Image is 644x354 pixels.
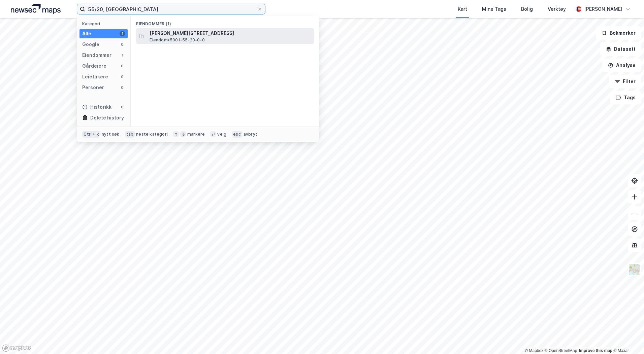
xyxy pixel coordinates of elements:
div: 1 [120,31,125,36]
div: 0 [120,74,125,79]
div: Google [82,40,99,48]
button: Filter [609,75,641,88]
button: Datasett [600,42,641,56]
div: Kategori [82,21,128,26]
iframe: Chat Widget [610,322,644,354]
div: Kart [458,5,467,13]
div: Alle [82,30,91,38]
a: OpenStreetMap [545,348,577,353]
a: Mapbox [525,348,543,353]
div: tab [125,131,135,138]
div: Eiendommer (1) [131,16,319,28]
div: markere [187,132,205,137]
div: Historikk [82,103,111,111]
button: Bokmerker [596,26,641,40]
div: Leietakere [82,73,108,81]
div: Gårdeiere [82,62,106,70]
div: Eiendommer [82,51,111,59]
div: Mine Tags [482,5,506,13]
a: Improve this map [579,348,612,353]
div: esc [232,131,242,138]
div: 0 [120,85,125,90]
div: 0 [120,42,125,47]
input: Søk på adresse, matrikkel, gårdeiere, leietakere eller personer [85,4,257,14]
span: Eiendom • 5001-55-20-0-0 [150,37,204,43]
button: Analyse [602,59,641,72]
div: Verktøy [548,5,566,13]
img: Z [628,263,641,276]
div: velg [217,132,226,137]
div: 0 [120,63,125,69]
div: 1 [120,52,125,58]
a: Mapbox homepage [2,344,32,352]
div: Personer [82,83,104,92]
div: avbryt [244,132,257,137]
div: neste kategori [136,132,168,137]
span: [PERSON_NAME][STREET_ADDRESS] [150,29,311,37]
div: Ctrl + k [82,131,100,138]
div: nytt søk [102,132,120,137]
div: Kontrollprogram for chat [610,322,644,354]
button: Tags [610,91,641,104]
div: 0 [120,104,125,110]
div: Delete history [90,114,124,122]
div: Bolig [521,5,533,13]
div: [PERSON_NAME] [584,5,622,13]
img: logo.a4113a55bc3d86da70a041830d287a7e.svg [11,4,61,14]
